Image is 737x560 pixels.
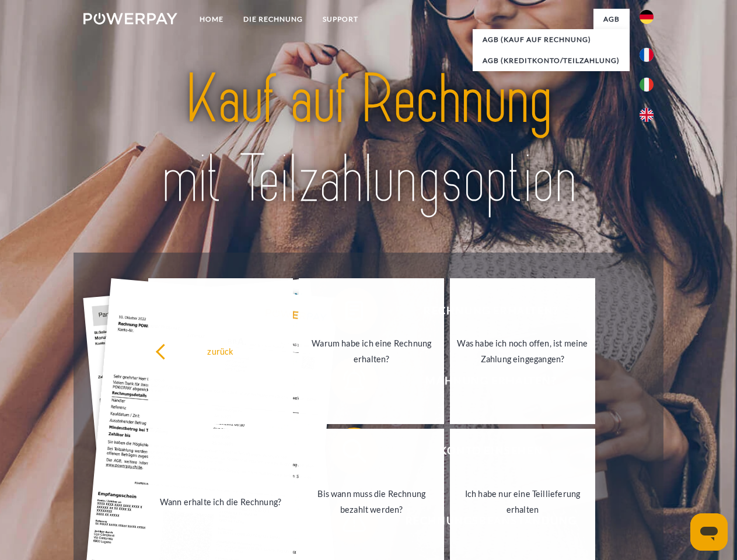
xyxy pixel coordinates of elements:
img: it [640,78,654,92]
a: DIE RECHNUNG [233,9,313,30]
img: de [640,10,654,24]
a: SUPPORT [313,9,368,30]
div: Wann erhalte ich die Rechnung? [155,494,287,509]
img: en [640,108,654,122]
div: Ich habe nur eine Teillieferung erhalten [457,486,588,517]
img: title-powerpay_de.svg [111,56,626,223]
a: agb [593,9,630,30]
div: Was habe ich noch offen, ist meine Zahlung eingegangen? [457,335,588,367]
img: fr [640,48,654,62]
div: Bis wann muss die Rechnung bezahlt werden? [306,486,437,517]
a: AGB (Kauf auf Rechnung) [473,29,630,50]
a: Home [190,9,233,30]
iframe: Schaltfläche zum Öffnen des Messaging-Fensters [690,513,728,551]
a: Was habe ich noch offen, ist meine Zahlung eingegangen? [450,278,595,424]
img: logo-powerpay-white.svg [83,13,177,24]
div: Warum habe ich eine Rechnung erhalten? [306,335,437,367]
div: zurück [155,343,287,359]
a: AGB (Kreditkonto/Teilzahlung) [473,50,630,71]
